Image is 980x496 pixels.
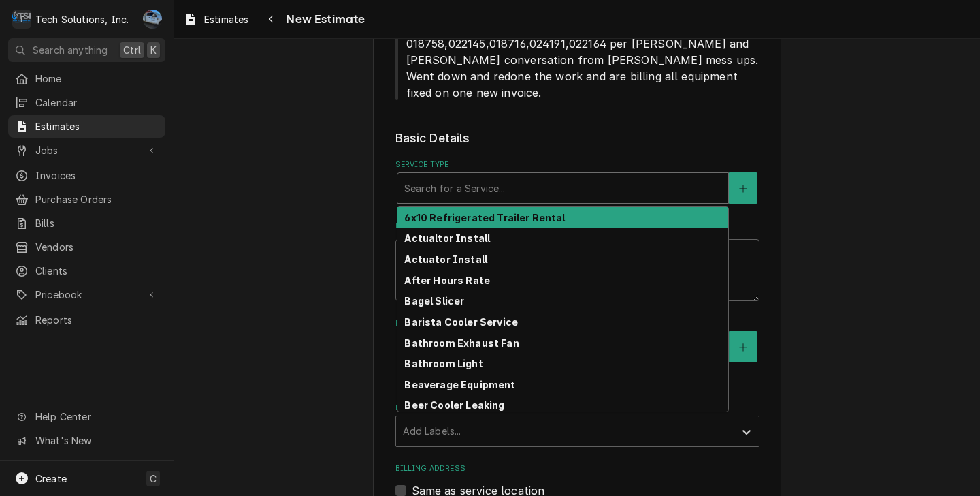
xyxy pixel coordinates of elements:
a: Home [8,67,165,90]
strong: Beaverage Equipment [404,379,515,390]
strong: After Hours Rate [404,275,490,286]
a: Vendors [8,236,165,258]
span: Create [35,473,67,484]
strong: Barista Cooler Service [404,316,518,328]
div: Service Type [395,159,759,204]
a: Go to What's New [8,429,165,452]
strong: Beer Cooler Leaking [404,399,504,411]
a: Estimates [8,115,165,138]
svg: Create New Equipment [739,343,747,352]
strong: Bathroom Exhaust Fan [404,337,519,349]
div: Tech Solutions, Inc. [35,12,129,27]
span: Purchase Orders [35,192,159,206]
a: Go to Jobs [8,139,165,161]
span: C [150,471,157,486]
span: New Estimate [282,10,365,29]
div: Reason For Call [395,221,759,301]
span: K [150,43,157,57]
span: Jobs [35,143,138,157]
svg: Create New Service [739,184,747,193]
strong: Bagel Slicer [404,295,464,307]
a: Purchase Orders [8,188,165,211]
a: Bills [8,212,165,234]
span: Reports [35,313,159,327]
span: Home [35,72,159,86]
button: Navigate back [260,8,282,30]
strong: Actualtor Install [404,232,490,244]
a: Invoices [8,164,165,187]
span: Invoices [35,168,159,183]
a: Go to Help Center [8,405,165,428]
strong: Bathroom Light [404,358,483,369]
label: Billing Address [395,463,759,474]
span: Bills [35,216,159,230]
button: Create New Equipment [729,331,757,362]
div: Joe Paschal's Avatar [143,10,162,29]
div: Equipment [395,318,759,386]
div: T [12,10,31,29]
a: Estimates [178,8,254,31]
label: Service Type [395,159,759,170]
legend: Basic Details [395,129,759,147]
a: Calendar [8,91,165,114]
label: Labels [395,403,759,414]
button: Search anythingCtrlK [8,38,165,62]
span: Help Center [35,409,157,424]
button: Create New Service [729,172,757,204]
span: Ctrl [123,43,141,57]
div: Tech Solutions, Inc.'s Avatar [12,10,31,29]
span: Pricebook [35,288,138,302]
span: Clients [35,264,159,278]
a: Reports [8,309,165,331]
div: JP [143,10,162,29]
span: Calendar [35,95,159,110]
strong: Actuator Install [404,253,487,265]
span: Search anything [33,43,108,57]
a: Go to Pricebook [8,283,165,306]
span: Estimates [204,12,248,27]
span: Estimates [35,119,159,134]
div: Labels [395,403,759,447]
span: Vendors [35,240,159,254]
label: Reason For Call [395,221,759,232]
span: What's New [35,433,157,448]
strong: 6x10 Refrigerated Trailer Rental [404,212,565,223]
a: Clients [8,260,165,282]
label: Equipment [395,318,759,329]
